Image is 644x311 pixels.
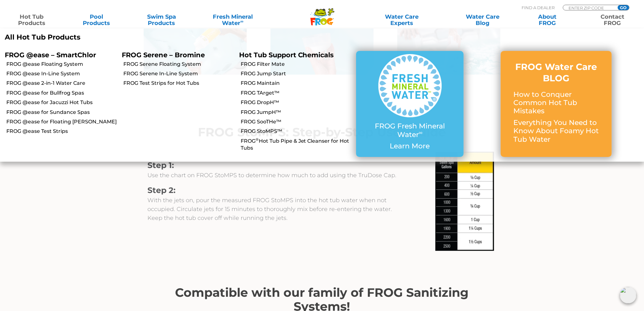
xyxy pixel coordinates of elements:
a: FROG StoMPS™ [241,128,351,135]
p: Everything You Need to Know About Foamy Hot Tub Water [513,119,599,144]
input: GO [618,5,629,10]
a: FROG Water Care BLOG How to Conquer Common Hot Tub Mistakes Everything You Need to Know About Foa... [513,61,599,147]
a: All Hot Tub Products [5,33,317,41]
a: FROG®Hot Tub Pipe & Jet Cleanser for Hot Tubs [241,138,351,152]
a: Hot Tub Support Chemicals [239,51,334,59]
img: StoMPS_Chart [435,152,494,251]
a: FROG @ease for Sundance Spas [6,109,117,116]
sup: ∞ [240,19,244,24]
a: FROG Maintain [241,80,351,87]
p: Find A Dealer [522,5,555,10]
a: Swim SpaProducts [136,14,187,26]
input: Zip Code Form [568,5,611,10]
a: FROG SooTHe™ [241,118,351,125]
h3: FROG Water Care BLOG [513,61,599,84]
p: Use the chart on FROG StoMPS to determine how much to add using the TruDose Cap. [148,171,401,180]
a: FROG @ease for Bullfrog Spas [6,90,117,96]
a: FROG Serene In-Line System [123,70,234,77]
a: Water CareExperts [361,14,443,26]
a: PoolProducts [71,14,122,26]
img: openIcon [620,287,636,303]
a: ContactFROG [587,14,638,26]
p: FROG @ease – SmartChlor [5,51,112,59]
a: Hot TubProducts [6,14,57,26]
a: FROG @ease 2-in-1 Water Care [6,80,117,87]
a: FROG @ease In-Line System [6,70,117,77]
sup: ∞ [419,129,423,136]
h3: Step 2: [148,185,401,196]
a: AboutFROG [522,14,573,26]
a: FROG Fresh Mineral Water∞ Learn More [369,54,451,153]
a: FROG @ease Test Strips [6,128,117,135]
a: FROG Test Strips for Hot Tubs [123,80,234,87]
p: FROG Serene – Bromine [122,51,229,59]
a: Fresh MineralWater∞ [201,14,264,26]
a: FROG Serene Floating System [123,61,234,68]
a: FROG @ease for Jacuzzi Hot Tubs [6,99,117,106]
a: FROG @ease for Floating [PERSON_NAME] [6,118,117,125]
sup: ® [256,137,259,142]
a: FROG Filter Mate [241,61,351,68]
a: FROG DropH™ [241,99,351,106]
a: Water CareBlog [457,14,508,26]
p: Learn More [369,142,451,150]
a: FROG Jump Start [241,70,351,77]
a: FROG @ease Floating System [6,61,117,68]
p: FROG Fresh Mineral Water [369,122,451,139]
a: FROG TArget™ [241,90,351,96]
h3: Step 1: [148,160,401,171]
p: How to Conquer Common Hot Tub Mistakes [513,90,599,115]
p: With the jets on, pour the measured FROG StoMPS into the hot tub water when not occupied. Circula... [148,196,401,222]
a: FROG JumpH™ [241,109,351,116]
